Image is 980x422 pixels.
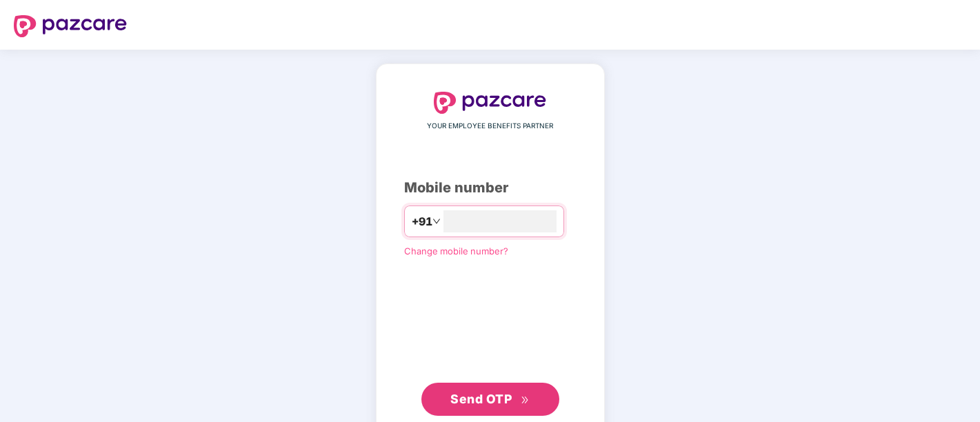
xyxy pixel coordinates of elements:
span: YOUR EMPLOYEE BENEFITS PARTNER [427,121,553,132]
div: Mobile number [404,177,577,199]
span: +91 [412,213,432,230]
img: logo [434,92,547,114]
button: Send OTPdouble-right [421,383,559,416]
span: double-right [521,396,530,405]
img: logo [14,15,127,37]
a: Change mobile number? [404,245,508,257]
span: Send OTP [450,392,512,406]
span: down [432,217,441,225]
